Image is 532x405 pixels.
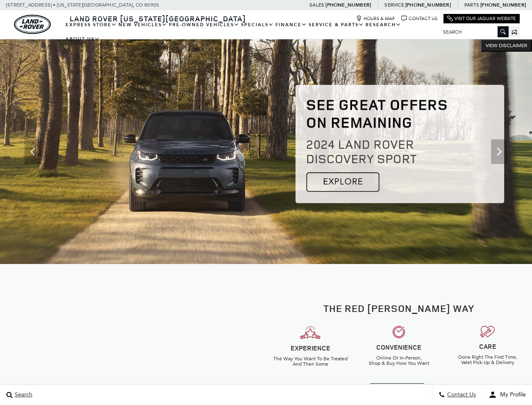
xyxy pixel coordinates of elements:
a: [STREET_ADDRESS] • [US_STATE][GEOGRAPHIC_DATA], CO 80905 [6,2,159,8]
a: Contact Us [401,16,437,22]
a: Visit Our Jaguar Website [447,16,516,22]
a: land-rover [14,15,51,34]
a: [PHONE_NUMBER] [405,2,451,8]
span: Sales [309,2,324,8]
span: Service [384,2,404,8]
nav: Main Navigation [65,18,437,46]
img: Land Rover [14,15,51,34]
strong: EXPERIENCE [291,344,330,353]
button: user-profile-menu [482,385,532,405]
span: Contact Us [445,391,476,398]
iframe: YouTube video player [47,305,219,402]
span: My Profile [497,391,526,398]
h6: The Way You Want To Be Treated And Then Some [272,356,348,367]
button: VIEW DISCLAIMER [481,39,532,52]
input: Search [437,27,509,37]
a: EXPRESS STORE [65,18,118,32]
span: Search [13,391,32,398]
a: Research [365,18,402,32]
strong: CARE [479,342,496,351]
a: Pre-Owned Vehicles [168,18,240,32]
a: [PHONE_NUMBER] [480,2,526,8]
h6: Done Right The First Time, Valet Pick-Up & Delivery [450,355,526,365]
a: Service & Parts [308,18,365,32]
a: Learn More [369,383,425,400]
strong: CONVENIENCE [376,343,421,352]
span: VIEW DISCLAIMER [486,42,527,49]
a: Finance [275,18,308,32]
h2: The Red [PERSON_NAME] Way [272,303,526,314]
a: Specials [240,18,275,32]
a: About Us [65,32,101,46]
a: Hours & Map [356,16,395,22]
h6: Online Or In-Person, Shop & Buy How You Want [361,355,437,366]
a: [PHONE_NUMBER] [325,2,371,8]
a: New Vehicles [118,18,168,32]
span: Land Rover [US_STATE][GEOGRAPHIC_DATA] [70,14,246,23]
span: Parts [464,2,479,8]
a: Land Rover [US_STATE][GEOGRAPHIC_DATA] [65,14,251,23]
